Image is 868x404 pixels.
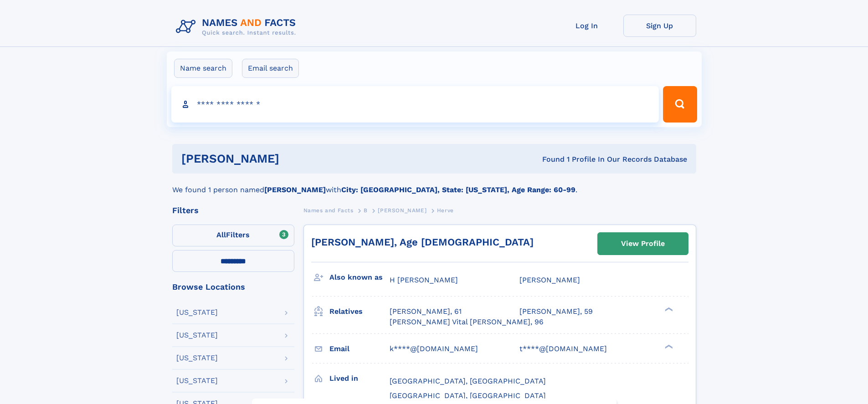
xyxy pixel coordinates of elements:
input: search input [171,86,659,123]
div: ❯ [663,307,673,312]
a: [PERSON_NAME], 61 [390,307,462,317]
a: B [364,205,368,216]
div: Filters [172,206,294,215]
a: [PERSON_NAME] [378,205,426,216]
div: Browse Locations [172,283,294,291]
h3: Lived in [329,371,390,386]
span: B [364,207,368,214]
img: Logo Names and Facts [172,15,303,39]
b: City: [GEOGRAPHIC_DATA], State: [US_STATE], Age Range: 60-99 [341,185,575,194]
div: [US_STATE] [176,309,218,316]
b: [PERSON_NAME] [264,185,326,194]
a: Sign Up [623,15,696,37]
div: We found 1 person named with . [172,174,696,195]
h3: Email [329,341,390,357]
span: [PERSON_NAME] [519,276,580,284]
button: Search Button [663,86,697,123]
label: Name search [174,59,232,78]
span: [GEOGRAPHIC_DATA], [GEOGRAPHIC_DATA] [390,377,546,385]
div: [US_STATE] [176,332,218,339]
div: ❯ [663,343,673,349]
h3: Relatives [329,304,390,319]
a: [PERSON_NAME], Age [DEMOGRAPHIC_DATA] [311,236,534,248]
div: Found 1 Profile In Our Records Database [411,154,687,164]
a: [PERSON_NAME], 59 [519,307,593,317]
span: H [PERSON_NAME] [390,276,458,284]
div: [US_STATE] [176,377,218,384]
div: [US_STATE] [176,354,218,362]
span: [PERSON_NAME] [378,207,426,214]
a: View Profile [598,233,688,255]
a: Log In [550,15,623,37]
span: Herve [437,207,454,214]
label: Email search [242,59,299,78]
label: Filters [172,225,294,246]
a: [PERSON_NAME] Vital [PERSON_NAME], 96 [390,317,544,327]
span: [GEOGRAPHIC_DATA], [GEOGRAPHIC_DATA] [390,391,546,400]
div: View Profile [621,233,665,254]
h3: Also known as [329,270,390,285]
span: All [216,230,226,239]
a: Names and Facts [303,205,354,216]
h1: [PERSON_NAME] [181,153,411,164]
